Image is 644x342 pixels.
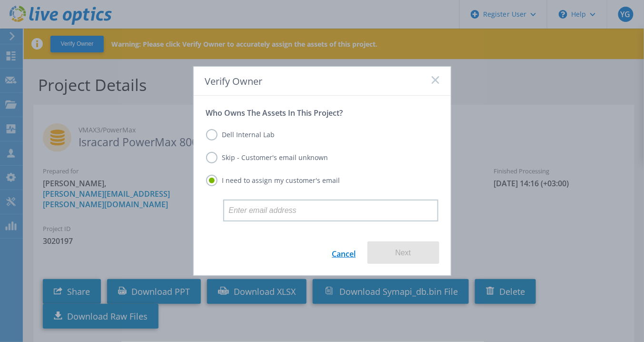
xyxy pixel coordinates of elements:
[206,129,275,141] label: Dell Internal Lab
[206,175,340,186] label: I need to assign my customer's email
[206,108,438,118] p: Who Owns The Assets In This Project?
[206,152,328,163] label: Skip - Customer's email unknown
[205,75,263,88] span: Verify Owner
[332,241,356,264] a: Cancel
[367,241,439,264] button: Next
[223,200,438,221] input: Enter email address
